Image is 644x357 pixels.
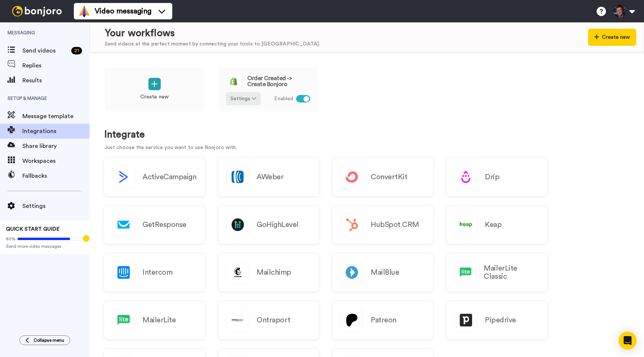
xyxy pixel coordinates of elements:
[104,206,205,244] a: GetResponse
[341,262,363,284] img: logo_mailblue.png
[257,268,291,277] h2: Mailchimp
[218,67,318,112] a: Order Created -> Create BonjoroSettings Enabled
[274,95,293,103] span: Enabled
[219,206,319,244] a: GoHighLevel
[333,301,433,339] a: Patreon
[455,309,477,331] img: logo_pipedrive.png
[113,166,135,188] img: logo_activecampaign.svg
[22,142,89,151] span: Share library
[22,76,89,85] span: Results
[104,129,629,140] h1: Integrate
[226,92,261,105] button: Settings
[104,254,205,291] a: Intercom
[333,206,433,244] a: HubSpot CRM
[105,26,320,40] div: Your workflows
[371,221,419,229] h2: HubSpot CRM
[105,40,320,48] div: Send videos at the perfect moment by connecting your tools to [GEOGRAPHIC_DATA].
[22,157,89,165] span: Workspaces
[341,309,363,331] img: logo_patreon.svg
[227,214,249,236] img: logo_gohighlevel.png
[34,337,64,343] span: Collapse menu
[447,254,547,291] a: MailerLite Classic
[22,46,68,55] span: Send videos
[447,158,547,196] a: Drip
[257,316,290,324] h2: Ontraport
[9,6,65,16] img: bj-logo-header-white.svg
[142,268,172,277] h2: Intercom
[104,144,629,152] p: Just choose the service you want to use Bonjoro with.
[619,332,637,350] div: Open Intercom Messenger
[113,214,135,236] img: logo_getresponse.svg
[104,301,205,339] a: MailerLite
[71,47,82,54] div: 21
[113,262,135,284] img: logo_intercom.svg
[333,158,433,196] a: ConvertKit
[333,254,433,291] a: MailBlue
[83,235,89,242] div: Tooltip anchor
[22,112,89,121] span: Message template
[140,93,169,101] p: Create new
[371,173,407,181] h2: ConvertKit
[257,173,283,181] h2: AWeber
[484,264,539,281] h2: MailerLite Classic
[227,309,249,331] img: logo_ontraport.svg
[6,236,16,242] span: 80%
[22,202,89,211] span: Settings
[588,29,636,46] button: Create new
[447,206,547,244] a: Keap
[227,166,249,188] img: logo_aweber.svg
[247,75,310,87] span: Order Created -> Create Bonjoro
[104,67,204,112] a: Create new
[455,214,477,236] img: logo_keap.svg
[485,221,502,229] h2: Keap
[6,243,84,249] span: Send more video messages
[485,173,499,181] h2: Drip
[257,221,299,229] h2: GoHighLevel
[142,316,176,324] h2: MailerLite
[219,158,319,196] a: AWeber
[22,171,89,180] span: Fallbacks
[455,166,477,188] img: logo_drip.svg
[6,227,60,232] span: QUICK START GUIDE
[142,221,186,229] h2: GetResponse
[22,61,89,70] span: Replies
[226,74,241,89] img: logo_shopify.svg
[341,166,363,188] img: logo_convertkit.svg
[78,5,90,17] img: vm-color.svg
[455,262,476,284] img: logo_mailerlite.svg
[371,316,396,324] h2: Patreon
[219,254,319,291] a: Mailchimp
[371,268,399,277] h2: MailBlue
[113,309,135,331] img: logo_mailerlite.svg
[447,301,547,339] a: Pipedrive
[227,262,249,284] img: logo_mailchimp.svg
[219,301,319,339] a: Ontraport
[341,214,363,236] img: logo_hubspot.svg
[142,173,196,181] h2: ActiveCampaign
[19,335,70,345] button: Collapse menu
[104,158,205,196] button: ActiveCampaign
[22,127,89,136] span: Integrations
[485,316,516,324] h2: Pipedrive
[95,6,151,16] span: Video messaging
